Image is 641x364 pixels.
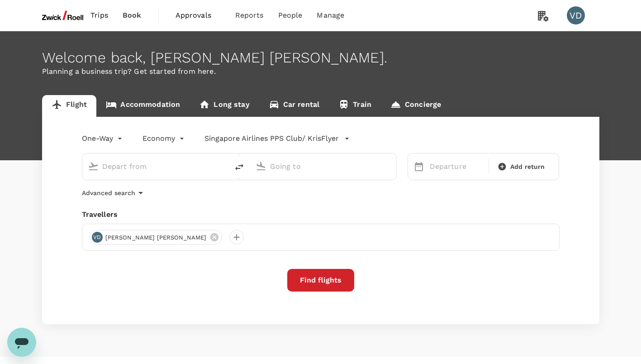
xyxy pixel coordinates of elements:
[90,10,108,21] span: Trips
[82,131,124,146] div: One-Way
[96,95,190,117] a: Accommodation
[90,230,222,244] div: VD[PERSON_NAME] [PERSON_NAME]
[259,95,329,117] a: Car rental
[142,131,186,146] div: Economy
[235,10,264,21] span: Reports
[82,209,560,220] div: Travellers
[270,159,377,173] input: Going to
[190,95,259,117] a: Long stay
[228,156,250,178] button: delete
[329,95,381,117] a: Train
[381,95,451,117] a: Concierge
[567,6,585,24] div: VD
[510,162,545,172] span: Add return
[100,233,212,242] span: [PERSON_NAME] [PERSON_NAME]
[7,328,36,357] iframe: Schaltfläche zum Öffnen des Messaging-Fensters
[222,165,224,167] button: Open
[390,165,392,167] button: Open
[42,49,599,66] div: Welcome back , [PERSON_NAME] [PERSON_NAME] .
[102,159,209,173] input: Depart from
[204,133,339,144] p: Singapore Airlines PPS Club/ KrisFlyer
[278,10,303,21] span: People
[430,161,483,172] p: Departure
[204,133,350,144] button: Singapore Airlines PPS Club/ KrisFlyer
[82,187,146,198] button: Advanced search
[42,66,599,77] p: Planning a business trip? Get started from here.
[287,269,354,292] button: Find flights
[317,10,344,21] span: Manage
[82,188,135,197] p: Advanced search
[42,5,84,25] img: ZwickRoell Pte. Ltd.
[42,95,97,117] a: Flight
[123,10,142,21] span: Book
[176,10,221,21] span: Approvals
[92,232,103,243] div: VD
